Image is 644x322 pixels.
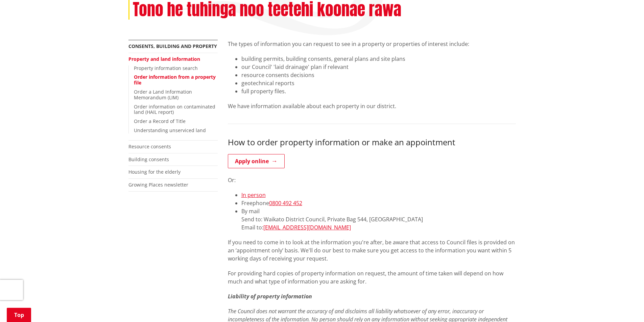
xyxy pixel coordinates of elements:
a: Property and land information [128,56,200,62]
p: Or: [228,176,516,184]
a: Property information search [134,65,198,71]
p: For providing hard copies of property information on request, the amount of time taken will depen... [228,269,516,286]
a: [EMAIL_ADDRESS][DOMAIN_NAME] [263,224,351,231]
p: The types of information you can request to see in a property or properties of interest include: [228,40,516,48]
p: If you need to come in to look at the information you're after, be aware that access to Council f... [228,238,516,263]
a: Building consents [128,156,169,163]
li: building permits, building consents, general plans and site plans [241,55,516,63]
h3: How to order property information or make an appointment [228,138,516,147]
li: our Council' 'laid drainage' plan if relevant [241,63,516,71]
a: Order a Record of Title [134,118,186,124]
a: Consents, building and property [128,43,217,49]
iframe: Messenger Launcher [613,294,637,318]
li: geotechnical reports [241,79,516,87]
a: Growing Places newsletter [128,181,188,188]
a: In person [241,191,266,199]
a: Order information from a property file [134,74,216,86]
li: resource consents decisions [241,71,516,79]
a: Housing for the elderly [128,169,181,175]
a: Apply online [228,154,285,168]
a: Order a Land Information Memorandum (LIM) [134,89,192,101]
a: Order information on contaminated land (HAIL report) [134,103,215,116]
a: Top [7,308,31,322]
a: Resource consents [128,143,171,150]
li: full property files. [241,87,516,95]
li: Freephone [241,199,516,207]
p: We have information available about each property in our district. [228,102,516,110]
a: Understanding unserviced land [134,127,206,133]
li: By mail Send to: Waikato District Council, Private Bag 544, [GEOGRAPHIC_DATA] Email to: [241,207,516,231]
a: 0800 492 452 [269,199,302,207]
em: Liability of property information [228,293,312,300]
